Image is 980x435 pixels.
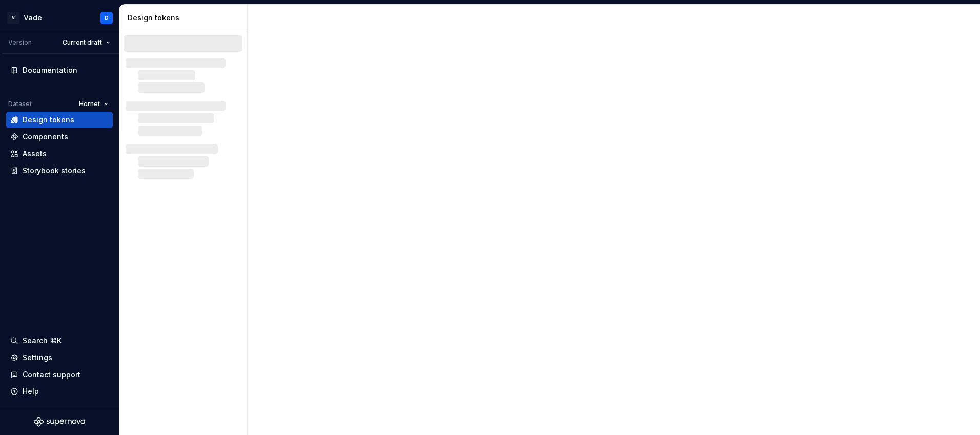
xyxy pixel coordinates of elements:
button: Hornet [74,97,113,111]
div: Design tokens [23,115,74,125]
button: VVadeD [2,7,117,29]
button: Help [6,383,113,400]
div: Dataset [8,100,32,108]
div: Contact support [23,369,80,380]
div: Settings [23,353,52,363]
a: Documentation [6,62,113,78]
div: D [105,14,109,22]
a: Assets [6,146,113,162]
span: Current draft [63,38,102,47]
div: V [7,12,19,24]
div: Documentation [23,65,77,75]
div: Help [23,386,39,397]
div: Components [23,132,68,142]
a: Design tokens [6,112,113,128]
a: Settings [6,349,113,366]
a: Storybook stories [6,162,113,179]
button: Contact support [6,366,113,383]
svg: Supernova Logo [34,417,85,427]
div: Search ⌘K [23,336,62,346]
button: Search ⌘K [6,333,113,349]
div: Design tokens [128,13,243,23]
span: Hornet [79,100,100,108]
button: Current draft [58,35,115,50]
div: Assets [23,149,47,159]
div: Version [8,38,32,47]
a: Components [6,129,113,145]
div: Storybook stories [23,165,86,176]
div: Vade [24,13,42,23]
